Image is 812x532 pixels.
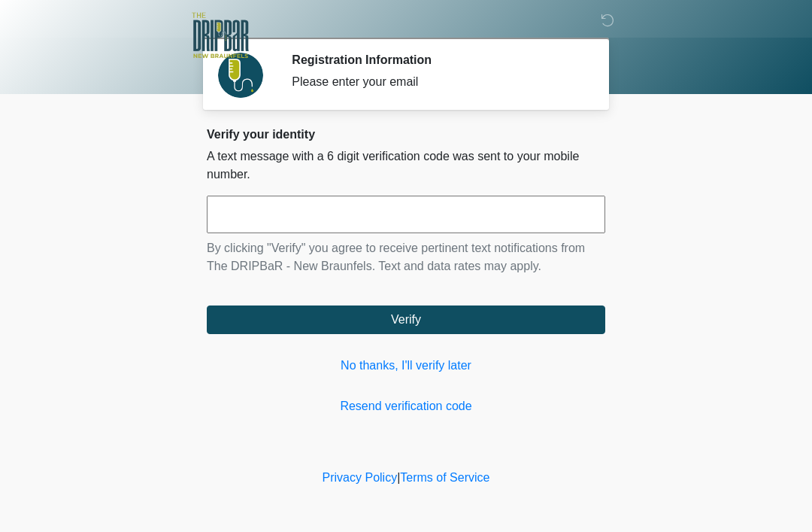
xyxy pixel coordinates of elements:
[397,471,400,484] a: |
[323,471,398,484] a: Privacy Policy
[207,306,605,334] button: Verify
[207,147,605,184] p: A text message with a 6 digit verification code was sent to your mobile number.
[292,73,583,91] div: Please enter your email
[218,53,263,98] img: Agent Avatar
[207,239,605,275] p: By clicking "Verify" you agree to receive pertinent text notifications from The DRIPBaR - New Bra...
[207,397,605,415] a: Resend verification code
[207,357,605,375] a: No thanks, I'll verify later
[207,127,605,141] h2: Verify your identity
[400,471,489,484] a: Terms of Service
[192,11,249,60] img: The DRIPBaR - New Braunfels Logo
